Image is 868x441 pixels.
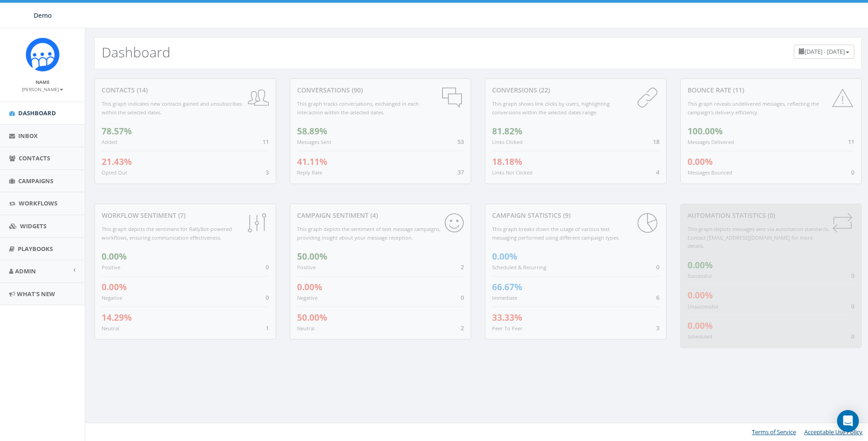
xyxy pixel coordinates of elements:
[102,281,127,293] span: 0.00%
[102,211,269,220] div: Workflow Sentiment
[102,138,117,145] small: Added
[15,267,36,275] span: Admin
[851,332,854,340] span: 0
[492,294,517,301] small: Immediate
[688,138,734,145] small: Messages Delivered
[102,169,127,176] small: Opted Out
[688,100,819,116] small: This graph reveals undelivered messages, reflecting the campaign's delivery efficiency.
[848,138,854,146] span: 11
[851,302,854,310] span: 0
[297,325,315,332] small: Neutral
[461,324,464,332] span: 2
[688,303,718,310] small: Unsuccessful
[752,428,796,436] a: Terms of Service
[266,168,269,176] span: 3
[18,177,53,185] span: Campaigns
[297,211,464,220] div: Campaign Sentiment
[297,169,322,176] small: Reply Rate
[492,251,517,262] span: 0.00%
[26,37,60,72] img: Icon_1.png
[805,47,845,56] span: [DATE] - [DATE]
[688,226,830,249] small: This graph depicts messages sent via automation standards. Contact [EMAIL_ADDRESS][DOMAIN_NAME] f...
[492,138,523,145] small: Links Clicked
[19,154,50,162] span: Contacts
[851,168,854,176] span: 0
[135,86,148,94] span: (14)
[492,226,620,241] small: This graph breaks down the usage of various text messaging performed using different campaign types.
[731,86,744,94] span: (11)
[688,211,855,220] div: Automation Statistics
[492,281,522,293] span: 66.67%
[653,138,659,146] span: 18
[297,281,322,293] span: 0.00%
[688,169,732,176] small: Messages Bounced
[266,324,269,332] span: 1
[34,11,52,20] span: Demo
[22,85,63,93] a: [PERSON_NAME]
[102,100,242,116] small: This graph indicates new contacts gained and unsubscribes within the selected dates.
[457,168,464,176] span: 37
[297,100,419,116] small: This graph tracks conversations, exchanged in each interaction within the selected dates.
[492,325,523,332] small: Peer To Peer
[656,168,659,176] span: 4
[297,312,327,323] span: 50.00%
[102,325,119,332] small: Neutral
[461,263,464,271] span: 2
[297,226,441,241] small: This graph depicts the sentiment of text message campaigns, providing insight about your message ...
[22,86,63,92] small: [PERSON_NAME]
[688,272,712,279] small: Successful
[102,45,170,60] h2: Dashboard
[492,86,659,95] div: conversions
[176,211,185,220] span: (7)
[18,245,53,253] span: Playbooks
[262,138,269,146] span: 11
[102,294,122,301] small: Negative
[19,199,57,207] span: Workflows
[492,211,659,220] div: Campaign Statistics
[102,251,127,262] span: 0.00%
[266,293,269,302] span: 0
[561,211,570,220] span: (9)
[492,264,546,271] small: Scheduled & Recurring
[688,289,713,301] span: 0.00%
[297,125,327,137] span: 58.89%
[656,293,659,302] span: 6
[350,86,363,94] span: (90)
[102,312,132,323] span: 14.29%
[688,320,713,332] span: 0.00%
[297,156,327,168] span: 41.11%
[688,125,723,137] span: 100.00%
[18,109,56,117] span: Dashboard
[851,272,854,280] span: 0
[461,293,464,302] span: 0
[492,312,522,323] span: 33.33%
[766,211,775,220] span: (0)
[297,251,327,262] span: 50.00%
[102,156,132,168] span: 21.43%
[688,259,713,271] span: 0.00%
[688,156,713,168] span: 0.00%
[36,79,50,85] small: Name
[266,263,269,271] span: 0
[102,226,232,241] small: This graph depicts the sentiment for RallyBot-powered workflows, ensuring communication effective...
[457,138,464,146] span: 53
[492,169,533,176] small: Links Not Clicked
[656,263,659,271] span: 0
[804,428,863,436] a: Acceptable Use Policy
[492,125,522,137] span: 81.82%
[492,156,522,168] span: 18.18%
[688,86,855,95] div: Bounce Rate
[18,132,38,140] span: Inbox
[297,86,464,95] div: conversations
[537,86,550,94] span: (22)
[656,324,659,332] span: 3
[688,333,712,340] small: Scheduled
[17,290,55,298] span: What's New
[492,100,610,116] small: This graph shows link clicks by users, highlighting conversions within the selected dates range.
[102,264,120,271] small: Positive
[297,264,316,271] small: Positive
[297,294,318,301] small: Negative
[297,138,331,145] small: Messages Sent
[102,125,132,137] span: 78.57%
[102,86,269,95] div: contacts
